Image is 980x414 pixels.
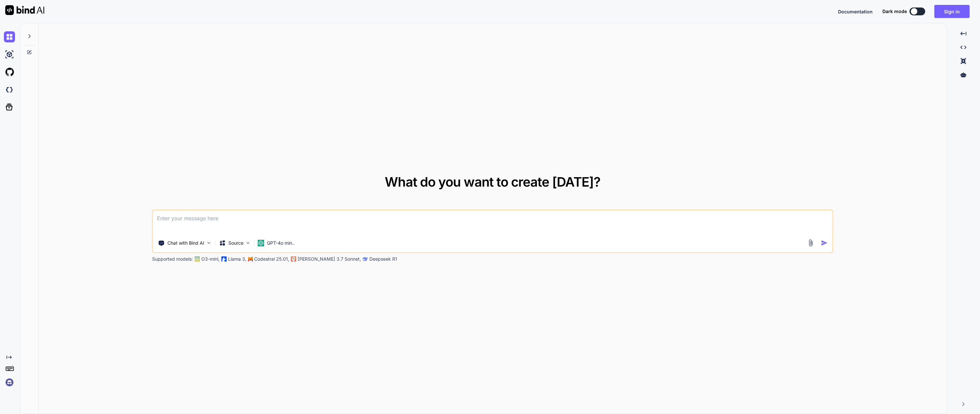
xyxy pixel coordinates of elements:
img: GPT-4 [195,256,200,262]
img: darkCloudIdeIcon [4,84,15,95]
button: Documentation [838,8,873,15]
img: GPT-4o mini [258,240,264,246]
img: icon [821,239,828,246]
img: claude [363,256,368,262]
p: Llama 3, [228,256,246,262]
p: Deepseek R1 [369,256,397,262]
span: Documentation [838,9,873,14]
img: chat [4,31,15,42]
p: O3-mini, [201,256,220,262]
p: Source [228,240,243,246]
button: Sign in [934,5,970,18]
img: ai-studio [4,49,15,60]
img: claude [291,256,296,262]
img: Pick Models [245,240,251,246]
img: attachment [807,239,814,247]
img: Mistral-AI [248,257,253,261]
span: What do you want to create [DATE]? [385,174,600,190]
p: Chat with Bind AI [167,240,204,246]
img: Llama2 [222,256,227,262]
p: [PERSON_NAME] 3.7 Sonnet, [298,256,361,262]
p: GPT-4o min.. [267,240,295,246]
p: Codestral 25.01, [254,256,289,262]
span: Dark mode [882,8,907,15]
img: Bind AI [5,5,44,15]
img: githubLight [4,67,15,78]
img: Pick Tools [206,240,212,246]
img: signin [4,377,15,388]
p: Supported models: [152,256,193,262]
